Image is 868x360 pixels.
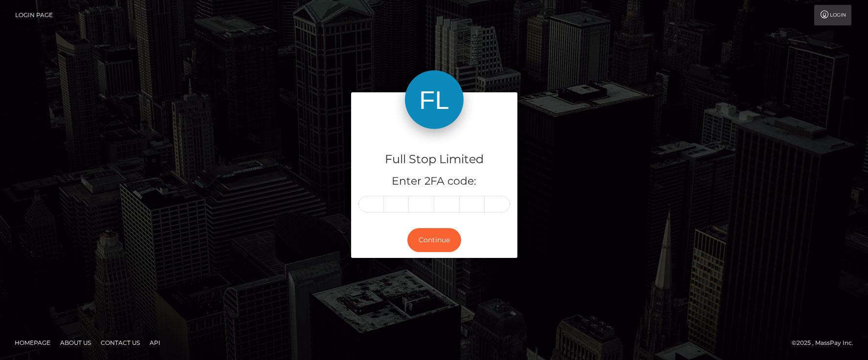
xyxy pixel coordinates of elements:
a: About Us [56,335,95,350]
h5: Enter 2FA code: [358,174,510,189]
button: Continue [407,228,461,252]
a: Login [814,5,851,25]
a: Login Page [15,5,53,25]
a: Homepage [11,335,54,350]
a: Contact Us [97,335,144,350]
div: © 2025 , MassPay Inc. [792,338,861,348]
a: API [146,335,164,350]
h4: Full Stop Limited [358,151,510,168]
img: Full Stop Limited [405,70,464,129]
